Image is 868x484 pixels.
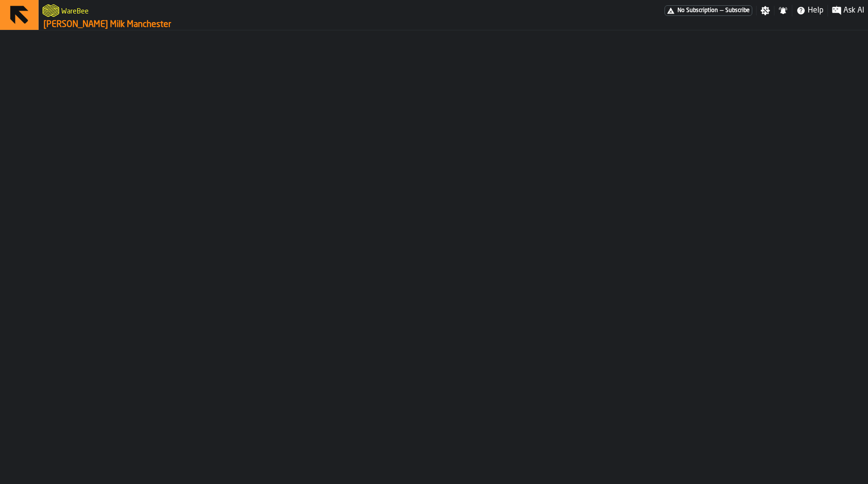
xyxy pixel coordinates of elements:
[757,6,774,15] label: button-toggle-Settings
[725,7,750,14] span: Subscribe
[665,5,752,16] a: link-to-/wh/i/b09612b5-e9f1-4a3a-b0a4-784729d61419/pricing/
[42,19,453,30] nav: Breadcrumb
[665,5,752,16] div: Menu Subscription
[43,19,171,30] a: link-to-/wh/i/b09612b5-e9f1-4a3a-b0a4-784729d61419/simulations
[42,2,59,19] a: logo-header
[792,5,827,16] label: button-toggle-Help
[720,7,723,14] span: —
[774,6,792,15] label: button-toggle-Notifications
[828,5,868,16] label: button-toggle-Ask AI
[61,6,89,15] h2: Sub Title
[808,5,824,16] span: Help
[843,5,864,16] span: Ask AI
[678,7,718,14] span: No Subscription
